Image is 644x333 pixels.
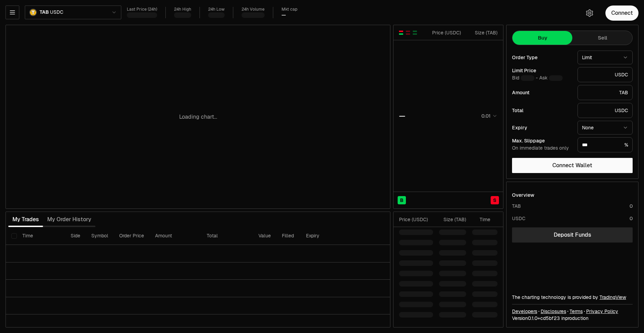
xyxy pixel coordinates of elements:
[201,227,253,245] th: Total
[400,197,403,204] span: B
[399,111,405,121] div: —
[8,213,43,226] button: My Trades
[174,7,191,12] div: 24h High
[512,315,633,322] div: Version 0.1.0 + in production
[630,203,633,210] div: 0
[114,227,150,245] th: Order Price
[512,227,633,243] a: Deposit Funds
[512,75,538,81] span: Bid -
[242,7,265,12] div: 24h Volume
[541,308,566,315] a: Disclosures
[512,108,572,113] div: Total
[512,55,572,60] div: Order Type
[472,216,490,223] div: Time
[512,125,572,130] div: Expiry
[412,30,418,35] button: Show Buy Orders Only
[300,227,347,245] th: Expiry
[572,31,632,45] button: Sell
[398,30,404,35] button: Show Buy and Sell Orders
[282,7,297,12] div: Mkt cap
[577,85,633,100] div: TAB
[570,308,583,315] a: Terms
[50,9,63,15] span: USDC
[630,215,633,222] div: 0
[282,12,286,18] div: —
[399,216,433,223] div: Price ( USDC )
[253,227,276,245] th: Value
[512,158,633,173] button: Connect Wallet
[439,216,466,223] div: Size ( TAB )
[11,233,17,239] button: Select all
[512,192,534,198] div: Overview
[29,9,37,16] img: TAB.png
[577,121,633,135] button: None
[539,75,563,81] span: Ask
[150,227,201,245] th: Amount
[512,308,537,315] a: Developers
[276,227,300,245] th: Filled
[577,51,633,64] button: Limit
[512,215,525,222] div: USDC
[208,7,225,12] div: 24h Low
[512,294,633,301] div: The charting technology is provided by
[605,6,638,21] button: Connect
[512,145,572,151] div: On immediate trades only
[493,197,497,204] span: S
[430,29,461,36] div: Price ( USDC )
[65,227,86,245] th: Side
[512,31,572,45] button: Buy
[577,67,633,82] div: USDC
[586,308,618,315] a: Privacy Policy
[86,227,114,245] th: Symbol
[540,315,560,321] span: cd5bf2355b62ceae95c36e3fcbfd3239450611b2
[512,203,521,210] div: TAB
[512,68,572,73] div: Limit Price
[577,103,633,118] div: USDC
[40,9,49,15] span: TAB
[577,137,633,152] div: %
[467,29,498,36] div: Size ( TAB )
[179,113,217,121] p: Loading chart...
[479,112,498,120] button: 0.01
[43,213,95,226] button: My Order History
[127,7,157,12] div: Last Price (24h)
[600,294,626,300] a: TradingView
[512,90,572,95] div: Amount
[405,30,411,35] button: Show Sell Orders Only
[17,227,65,245] th: Time
[512,138,572,143] div: Max. Slippage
